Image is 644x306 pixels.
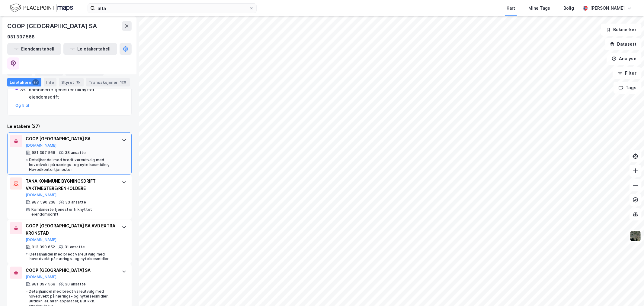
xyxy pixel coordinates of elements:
[26,275,57,279] button: [DOMAIN_NAME]
[32,200,56,205] div: 987 590 238
[614,82,642,94] button: Tags
[26,143,57,148] button: [DOMAIN_NAME]
[26,267,116,274] div: COOP [GEOGRAPHIC_DATA] SA
[31,207,116,217] div: Kombinerte tjenester tilknyttet eiendomsdrift
[605,38,642,50] button: Datasett
[119,79,127,85] div: 126
[29,86,123,101] div: Kombinerte tjenester tilknyttet eiendomsdrift
[26,237,57,242] button: [DOMAIN_NAME]
[630,230,641,242] img: 9k=
[65,282,86,287] div: 30 ansatte
[507,5,515,12] div: Kart
[7,78,41,86] div: Leietakere
[32,150,55,155] div: 981 397 568
[26,193,57,197] button: [DOMAIN_NAME]
[32,282,55,287] div: 981 397 568
[44,78,56,86] div: Info
[20,86,27,93] div: 8%
[7,43,61,55] button: Eiendomstabell
[614,277,644,306] iframe: Chat Widget
[590,5,625,12] div: [PERSON_NAME]
[65,150,86,155] div: 38 ansatte
[601,24,642,36] button: Bokmerker
[26,222,116,237] div: COOP [GEOGRAPHIC_DATA] SA AVD EXTRA KRONSTAD
[614,277,644,306] div: Kontrollprogram for chat
[7,21,98,31] div: COOP [GEOGRAPHIC_DATA] SA
[30,252,116,262] div: Detaljhandel med bredt vareutvalg med hovedvekt på nærings- og nytelsesmidler
[10,3,73,13] img: logo.f888ab2527a4732fd821a326f86c7f29.svg
[32,79,39,85] div: 27
[26,177,116,192] div: TANA KOMMUNE BYGNINGSDRIFT VAKTMESTERE/RENHOLDERE
[65,200,86,205] div: 33 ansatte
[613,67,642,79] button: Filter
[63,43,117,55] button: Leietakertabell
[563,5,574,12] div: Bolig
[15,103,29,108] button: Og 5 til
[86,78,130,86] div: Transaksjoner
[29,158,116,172] div: Detaljhandel med bredt vareutvalg med hovedvekt på nærings- og nytelsesmidler, Hovedkontortjenester
[528,5,550,12] div: Mine Tags
[26,135,116,142] div: COOP [GEOGRAPHIC_DATA] SA
[7,33,35,41] div: 981 397 568
[65,245,85,249] div: 31 ansatte
[7,123,132,130] div: Leietakere (27)
[59,78,84,86] div: Styret
[75,79,81,85] div: 15
[32,245,55,249] div: 913 390 652
[607,53,642,65] button: Analyse
[95,4,249,13] input: Søk på adresse, matrikkel, gårdeiere, leietakere eller personer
